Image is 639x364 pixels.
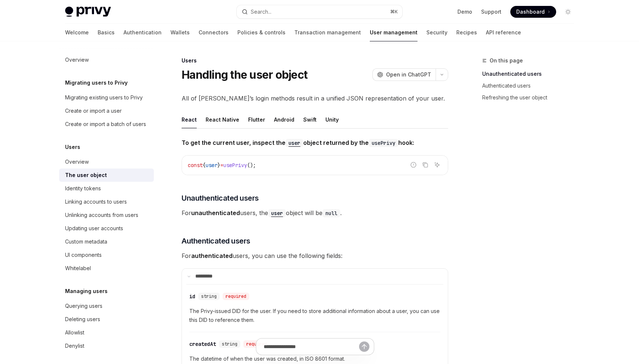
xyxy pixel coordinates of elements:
img: light logo [65,7,111,17]
a: Identity tokens [59,182,154,195]
span: const [188,162,203,169]
div: id [189,293,195,300]
a: Updating user accounts [59,222,154,235]
input: Ask a question... [264,339,359,355]
a: Policies & controls [237,24,285,41]
span: = [220,162,223,169]
h5: Users [65,143,80,152]
div: Flutter [248,111,265,128]
div: Linking accounts to users [65,197,127,206]
h5: Managing users [65,287,108,296]
a: Deleting users [59,313,154,326]
a: Transaction management [294,24,361,41]
a: Unauthenticated users [482,68,580,80]
span: string [201,293,217,299]
button: Send message [359,341,369,352]
a: Overview [59,155,154,169]
div: Whitelabel [65,264,91,273]
div: React [182,111,197,128]
div: Identity tokens [65,184,101,193]
span: The Privy-issued DID for the user. If you need to store additional information about a user, you ... [189,307,440,324]
a: Authenticated users [482,80,580,92]
a: user [285,139,303,146]
span: user [206,162,217,169]
div: required [223,293,249,300]
span: Unauthenticated users [182,193,259,203]
div: Users [182,57,448,64]
div: Custom metadata [65,237,107,246]
div: Allowlist [65,328,84,337]
div: Unity [325,111,339,128]
a: Create or import a batch of users [59,118,154,131]
button: Report incorrect code [409,160,418,170]
span: For users, you can use the following fields: [182,251,448,261]
div: Overview [65,55,89,64]
a: User management [370,24,417,41]
span: Open in ChatGPT [386,71,431,78]
strong: unauthenticated [191,209,240,217]
div: UI components [65,251,102,259]
span: { [203,162,206,169]
span: (); [247,162,256,169]
h5: Migrating users to Privy [65,78,128,87]
a: Authentication [124,24,162,41]
a: Querying users [59,299,154,313]
div: Android [274,111,294,128]
a: Create or import a user [59,104,154,118]
div: Denylist [65,341,84,350]
span: usePrivy [223,162,247,169]
div: Updating user accounts [65,224,123,233]
div: Deleting users [65,315,100,324]
div: Search... [251,7,271,16]
strong: To get the current user, inspect the object returned by the hook: [182,139,414,146]
a: Unlinking accounts from users [59,208,154,222]
a: Support [481,8,501,16]
a: Welcome [65,24,89,41]
span: Dashboard [516,8,545,16]
a: API reference [486,24,521,41]
span: Authenticated users [182,236,250,246]
div: Overview [65,157,89,166]
code: user [268,209,286,217]
a: Allowlist [59,326,154,339]
a: The user object [59,169,154,182]
a: Whitelabel [59,262,154,275]
div: Swift [303,111,317,128]
div: The user object [65,171,107,180]
a: Overview [59,53,154,67]
button: Open search [237,5,402,18]
div: Unlinking accounts from users [65,211,138,220]
code: user [285,139,303,147]
button: Open in ChatGPT [372,68,436,81]
a: Migrating existing users to Privy [59,91,154,104]
a: Linking accounts to users [59,195,154,208]
span: } [217,162,220,169]
a: Refreshing the user object [482,92,580,103]
div: Migrating existing users to Privy [65,93,143,102]
span: All of [PERSON_NAME]’s login methods result in a unified JSON representation of your user. [182,93,448,103]
button: Copy the contents from the code block [420,160,430,170]
a: Custom metadata [59,235,154,248]
span: For users, the object will be . [182,208,448,218]
a: Wallets [170,24,190,41]
a: UI components [59,248,154,262]
code: usePrivy [369,139,398,147]
div: Create or import a batch of users [65,120,146,129]
a: Recipes [456,24,477,41]
a: Security [426,24,447,41]
span: On this page [490,56,523,65]
span: ⌘ K [390,9,398,15]
div: Create or import a user [65,106,122,115]
a: Dashboard [510,6,556,18]
strong: authenticated [191,252,233,259]
button: Ask AI [432,160,442,170]
a: Basics [98,24,115,41]
div: Querying users [65,302,102,310]
a: Demo [457,8,472,16]
a: Denylist [59,339,154,353]
div: React Native [206,111,239,128]
button: Toggle dark mode [562,6,574,18]
code: null [322,209,340,217]
h1: Handling the user object [182,68,307,81]
a: Connectors [199,24,229,41]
